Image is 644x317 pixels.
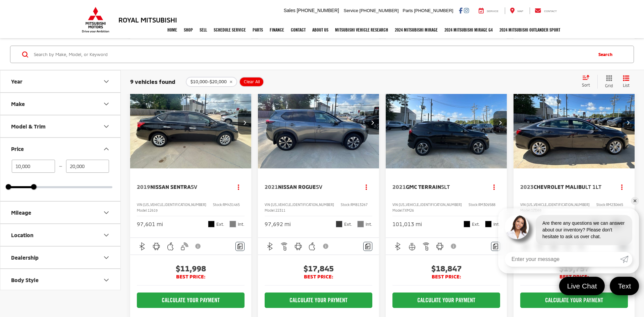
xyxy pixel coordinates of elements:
span: Stock: [596,203,606,207]
div: Mileage [11,209,31,216]
: CALCULATE YOUR PAYMENT [137,293,245,308]
a: Map [505,7,528,14]
span: Grid [605,83,613,89]
span: 22311 [275,208,285,212]
div: Model & Trim [11,123,46,129]
img: Bluetooth® [394,242,402,251]
a: 2023Chevrolet MalibuLT 1LT [520,183,609,191]
img: Android Auto [436,242,444,251]
button: View Disclaimer [448,239,460,253]
span: TXM26 [403,208,414,212]
button: Select sort value [579,75,597,88]
button: MileageMileage [0,202,121,223]
a: Mitsubishi Vehicle Research [332,21,391,38]
a: Schedule Service: Opens in a new tab [210,21,249,38]
: CALCULATE YOUR PAYMENT [392,293,500,308]
img: 2019 Nissan Sentra SV [130,77,252,169]
img: Agent profile photo [505,215,529,239]
span: [PHONE_NUMBER] [414,8,453,13]
button: LocationLocation [0,224,121,246]
span: SV [316,183,322,190]
div: Year [11,78,22,85]
span: [PHONE_NUMBER] [360,8,399,13]
span: [US_VEHICLE_IDENTIFICATION_NUMBER] [271,203,334,207]
button: Search [592,46,622,63]
span: VIN: [137,203,143,207]
span: Nissan Rogue [278,183,316,190]
span: $17,845 [265,263,372,273]
div: 2021 GMC Terrain SLT 0 [385,77,507,168]
button: Actions [361,181,372,193]
span: 2019 [137,183,150,190]
span: SLT [441,183,450,190]
a: Live Chat [559,277,605,295]
span: [US_VEHICLE_IDENTIFICATION_NUMBER] [399,203,462,207]
span: Ext. [472,221,480,227]
span: — [57,163,64,169]
span: BEST PRICE: [265,273,372,280]
a: Service [474,7,503,14]
span: Model: [392,208,403,212]
span: Model: [265,208,275,212]
form: Search by Make, Model, or Keyword [33,46,592,62]
span: Live Chat [564,281,600,290]
span: 9 vehicles found [130,78,175,85]
span: Map [518,10,523,13]
span: Chevrolet Malibu [534,183,585,190]
span: Stock: [341,203,351,207]
div: Make [102,100,110,108]
a: 2023 Chevrolet Malibu LT 1LT2023 Chevrolet Malibu LT 1LT2023 Chevrolet Malibu LT 1LT2023 Chevrole... [513,77,635,168]
button: Next image [493,111,507,135]
img: Keyless Entry [180,242,189,251]
button: Body StyleBody Style [0,269,121,291]
div: 101,013 mi [392,220,422,228]
img: Comments [237,244,243,249]
span: Super Black [208,221,215,227]
button: Next image [238,111,251,135]
span: SV [191,183,197,190]
div: Dealership [11,254,39,261]
a: Sell [196,21,210,38]
a: 2024 Mitsubishi Mirage [391,21,441,38]
a: Contact [530,7,562,14]
span: Parts [402,8,413,13]
button: MakeMake [0,93,121,115]
h3: Royal Mitsubishi [118,16,177,23]
span: 2023 [520,183,534,190]
div: Price [11,146,24,152]
button: PricePrice [0,138,121,160]
span: Contact [544,10,557,13]
a: 2019Nissan SentraSV [137,183,226,191]
img: Heated Steering Wheel [408,242,416,251]
a: Contact [287,21,309,38]
a: 2024 Mitsubishi Mirage G4 [441,21,496,38]
span: $11,998 [137,263,245,273]
img: Android Auto [294,242,303,251]
div: Year [102,77,110,85]
img: Remote Start [280,242,288,251]
span: Sales [284,8,296,13]
span: BEST PRICE: [520,273,628,280]
span: Charcoal [357,221,364,227]
a: 2024 Mitsubishi Outlander SPORT [496,21,563,38]
a: 2019 Nissan Sentra SV2019 Nissan Sentra SV2019 Nissan Sentra SV2019 Nissan Sentra SV [130,77,252,168]
button: Model & TrimModel & Trim [0,115,121,137]
a: Facebook: Click to visit our Facebook page [459,8,463,13]
div: 2019 Nissan Sentra SV 0 [130,77,252,168]
a: Instagram: Click to visit our Instagram page [464,8,469,13]
button: DealershipDealership [0,247,121,268]
img: Apple CarPlay [166,242,175,251]
span: Int. [238,221,245,227]
span: GMC Terrain [406,183,441,190]
: CALCULATE YOUR PAYMENT [520,293,628,308]
div: Location [11,232,34,238]
span: Clear All [244,79,260,85]
span: Service [344,8,358,13]
div: 2021 Nissan Rogue SV 0 [258,77,380,168]
span: Nissan Sentra [150,183,191,190]
span: VIN: [265,203,271,207]
span: RM309588 [478,203,495,207]
div: Model & Trim [102,122,110,130]
button: Next image [366,111,379,135]
span: Ext. [216,221,224,227]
